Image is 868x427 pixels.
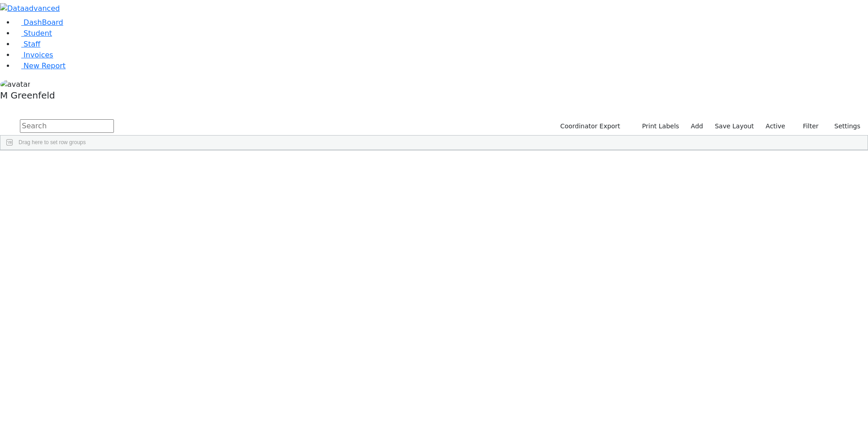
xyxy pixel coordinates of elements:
[14,18,63,27] a: DashBoard
[14,51,53,59] a: Invoices
[24,51,53,59] span: Invoices
[791,119,823,133] button: Filter
[554,119,624,133] button: Coordinator Export
[24,40,40,48] span: Staff
[14,29,52,38] a: Student
[711,119,758,133] button: Save Layout
[24,61,66,70] span: New Report
[20,119,114,133] input: Search
[19,139,86,145] span: Drag here to set row groups
[24,18,63,27] span: DashBoard
[762,119,789,133] label: Active
[24,29,52,38] span: Student
[823,119,864,133] button: Settings
[14,61,66,70] a: New Report
[687,119,707,133] a: Add
[14,40,40,48] a: Staff
[632,119,683,133] button: Print Labels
